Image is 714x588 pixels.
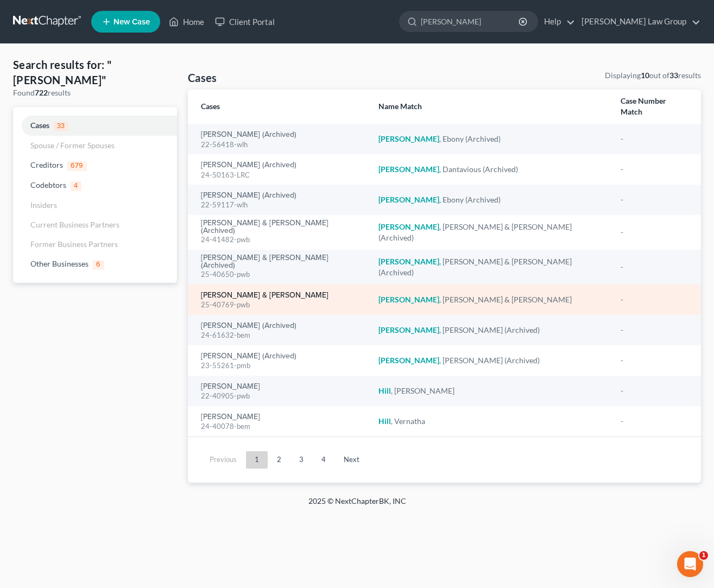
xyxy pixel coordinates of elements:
em: Hill [378,416,391,426]
div: , [PERSON_NAME] (Archived) [378,325,603,336]
em: Hill [378,386,391,395]
div: , Dantavious (Archived) [378,164,603,175]
a: [PERSON_NAME] (Archived) [201,352,296,360]
a: Current Business Partners [13,215,177,235]
span: 6 [93,260,104,270]
div: - [621,262,688,273]
a: 2 [268,451,290,469]
a: [PERSON_NAME] (Archived) [201,161,296,169]
div: 24-50163-LRC [201,170,361,180]
span: 679 [67,161,87,171]
span: Insiders [30,200,57,210]
div: - [621,164,688,175]
div: - [621,325,688,336]
strong: 10 [641,71,649,80]
a: [PERSON_NAME] & [PERSON_NAME] [201,292,328,299]
iframe: Intercom live chat [677,551,703,577]
a: Cases33 [13,116,177,136]
div: , Ebony (Archived) [378,134,603,144]
span: 4 [71,181,81,191]
a: [PERSON_NAME] & [PERSON_NAME] (Archived) [201,219,361,235]
a: Help [539,12,575,31]
div: 24-40078-bem [201,421,361,432]
div: Displaying out of results [605,70,701,81]
div: 22-59117-wlh [201,200,361,210]
span: Codebtors [30,180,66,189]
a: Client Portal [210,12,280,31]
a: Former Business Partners [13,235,177,254]
div: - [621,294,688,305]
a: [PERSON_NAME] & [PERSON_NAME] (Archived) [201,254,361,269]
div: - [621,227,688,238]
a: [PERSON_NAME] Law Group [576,12,700,31]
div: - [621,355,688,366]
div: , [PERSON_NAME] & [PERSON_NAME] (Archived) [378,222,603,243]
span: 33 [54,122,68,131]
div: , Ebony (Archived) [378,194,603,205]
div: , [PERSON_NAME] (Archived) [378,355,603,366]
a: [PERSON_NAME] [201,383,260,390]
span: Cases [30,121,49,130]
a: 4 [313,451,334,469]
a: [PERSON_NAME] [201,413,260,421]
th: Case Number Match [612,90,701,124]
div: , [PERSON_NAME] & [PERSON_NAME] [378,294,603,305]
div: - [621,416,688,427]
a: Home [163,12,210,31]
a: [PERSON_NAME] (Archived) [201,131,296,138]
strong: 33 [669,71,678,80]
div: 24-61632-bem [201,330,361,340]
em: [PERSON_NAME] [378,257,439,266]
a: Creditors679 [13,155,177,175]
div: 24-41482-pwb [201,235,361,245]
span: Spouse / Former Spouses [30,141,115,150]
div: - [621,134,688,144]
div: 23-55261-pmb [201,361,361,371]
a: 1 [246,451,268,469]
div: , [PERSON_NAME] [378,385,603,396]
h4: Search results for: "[PERSON_NAME]" [13,57,177,87]
span: Former Business Partners [30,239,118,249]
em: [PERSON_NAME] [378,134,439,143]
th: Name Match [370,90,611,124]
div: - [621,385,688,396]
h4: Cases [188,70,217,85]
a: 3 [290,451,312,469]
div: , Vernatha [378,416,603,427]
a: Next [335,451,368,469]
span: 1 [699,551,708,560]
span: New Case [113,18,150,26]
div: 25-40769-pwb [201,300,361,310]
div: 2025 © NextChapterBK, INC [48,496,667,515]
div: - [621,194,688,205]
div: 25-40650-pwb [201,269,361,280]
input: Search by name... [421,11,520,31]
a: Spouse / Former Spouses [13,136,177,155]
span: Creditors [30,160,63,169]
div: Found results [13,87,177,98]
span: Current Business Partners [30,220,119,229]
em: [PERSON_NAME] [378,295,439,304]
a: [PERSON_NAME] (Archived) [201,322,296,330]
a: Other Businesses6 [13,254,177,274]
em: [PERSON_NAME] [378,165,439,174]
em: [PERSON_NAME] [378,325,439,334]
div: 22-56418-wlh [201,140,361,150]
div: 22-40905-pwb [201,391,361,401]
span: Other Businesses [30,259,89,268]
a: Codebtors4 [13,175,177,195]
a: Insiders [13,195,177,215]
em: [PERSON_NAME] [378,195,439,204]
th: Cases [188,90,370,124]
em: [PERSON_NAME] [378,356,439,365]
a: [PERSON_NAME] (Archived) [201,192,296,199]
div: , [PERSON_NAME] & [PERSON_NAME] (Archived) [378,256,603,278]
em: [PERSON_NAME] [378,222,439,231]
strong: 722 [35,88,48,97]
